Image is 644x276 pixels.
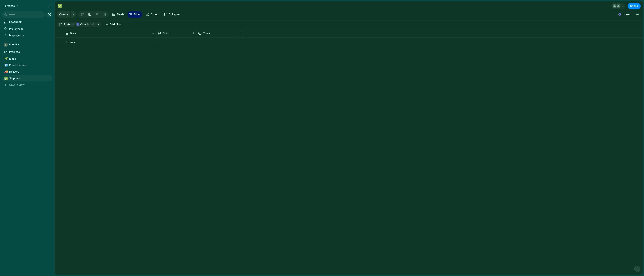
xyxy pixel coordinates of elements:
span: Create view [9,83,25,87]
span: Linear [623,12,630,16]
button: ✅ [57,3,63,9]
span: Delivery [9,70,51,74]
a: 🚚Delivery [2,69,53,75]
span: Add filter [110,23,121,26]
button: ✅ [4,76,8,80]
span: Share [630,4,638,8]
div: ✅ [4,76,7,81]
span: Collapse [169,12,180,16]
button: Fields [110,11,126,18]
span: Name [70,31,76,35]
button: 🌱 [4,57,8,61]
div: ✅ [58,3,62,9]
button: Collapse [162,11,181,18]
span: Theme [203,31,210,35]
button: Formitas [2,3,22,9]
button: is [72,22,76,27]
button: Share [628,3,641,9]
span: Create [59,12,68,16]
span: is [73,23,75,26]
button: Filter [127,11,142,18]
button: Linear [616,11,632,17]
a: Projects [2,49,53,55]
span: Prioritization [9,63,51,67]
span: Completed [80,23,94,26]
button: 🚚 [4,70,8,74]
button: Formitas [2,42,53,48]
button: Add filter [103,22,124,27]
span: Create [69,40,75,44]
button: Completed [75,22,96,27]
span: 2 [622,4,624,8]
span: Fields [117,12,124,16]
span: My projects [9,33,51,37]
a: 🌱Ideas [2,56,53,62]
button: Create [57,11,70,18]
button: Create view [2,82,53,88]
span: Formitas [4,4,15,8]
div: 🧊 [4,63,7,68]
button: Group [144,11,160,18]
span: Status [64,23,72,26]
span: Shipped [9,76,51,80]
span: Ideas [9,57,51,61]
span: Prototypes [9,27,51,31]
a: Prototypes [2,26,53,32]
a: Feedback [2,19,53,25]
span: Filter [134,12,140,16]
span: Group [151,12,158,16]
a: 🧊Prioritization [2,62,53,68]
a: My projects [2,32,53,38]
button: 🧊 [4,63,8,67]
div: 🚚 [4,69,7,74]
div: 🌱 [4,56,7,61]
a: ✅Shipped [2,75,53,81]
span: Feedback [9,20,51,24]
span: Formitas [9,43,20,47]
span: Status [163,31,169,35]
span: Projects [9,50,51,54]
